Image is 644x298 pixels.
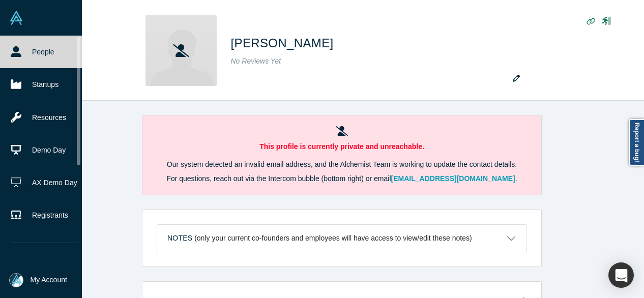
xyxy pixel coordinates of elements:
[231,34,334,52] h1: [PERSON_NAME]
[194,234,472,243] p: (only your current co-founders and employees will have access to view/edit these notes)
[629,119,644,166] a: Report a bug!
[9,273,67,287] button: My Account
[157,225,526,252] button: Notes (only your current co-founders and employees will have access to view/edit these notes)
[391,174,515,183] a: [EMAIL_ADDRESS][DOMAIN_NAME]
[167,233,192,244] h3: Notes
[9,273,23,287] img: Mia Scott's Account
[31,275,67,285] span: My Account
[231,57,281,65] span: No Reviews Yet
[157,173,527,184] p: For questions, reach out via the Intercom bubble (bottom right) or email .
[157,159,527,170] p: Our system detected an invalid email address, and the Alchemist Team is working to update the con...
[157,141,527,152] p: This profile is currently private and unreachable.
[9,11,23,25] img: Alchemist Vault Logo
